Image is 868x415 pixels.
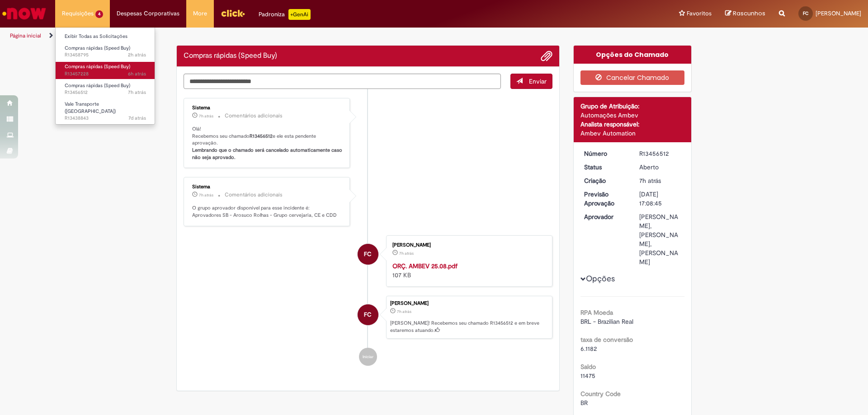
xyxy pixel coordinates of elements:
[577,163,633,172] dt: Status
[184,74,501,89] textarea: Digite sua mensagem aqui...
[192,105,343,111] div: Sistema
[184,52,277,60] h2: Compras rápidas (Speed Buy) Histórico de tíquete
[184,89,552,375] ul: Histórico de tíquete
[574,46,692,64] div: Opções do Chamado
[580,390,621,398] b: Country Code
[95,10,103,18] span: 4
[577,149,633,158] dt: Número
[510,74,552,89] button: Enviar
[128,89,146,96] time: 28/08/2025 10:08:47
[639,176,681,185] div: 28/08/2025 10:08:45
[199,192,213,198] span: 7h atrás
[541,50,552,62] button: Adicionar anexos
[580,129,685,138] div: Ambev Automation
[65,101,116,115] span: Vale Transporte ([GEOGRAPHIC_DATA])
[192,205,343,219] p: O grupo aprovador disponível para esse incidente é: Aprovadores SB - Arosuco Rolhas - Grupo cerve...
[399,251,414,256] time: 28/08/2025 10:08:42
[225,112,283,120] small: Comentários adicionais
[199,192,213,198] time: 28/08/2025 10:08:53
[184,296,552,339] li: Flavia Alessandra Nunes Cardoso
[192,126,343,161] p: Olá! Recebemos seu chamado e ele esta pendente aprovação.
[816,9,861,17] span: [PERSON_NAME]
[56,62,155,79] a: Aberto R13457228 : Compras rápidas (Speed Buy)
[577,212,633,221] dt: Aprovador
[288,9,311,20] p: +GenAi
[128,115,146,121] span: 7d atrás
[397,309,411,314] time: 28/08/2025 10:08:45
[65,51,146,59] span: R13458795
[580,317,633,326] span: BRL - Brazilian Real
[358,304,378,325] div: Flavia Alessandra Nunes Cardoso
[221,6,245,20] img: click_logo_yellow_360x200.png
[639,149,681,158] div: R13456512
[65,82,130,89] span: Compras rápidas (Speed Buy)
[580,70,685,85] button: Cancelar Chamado
[364,304,372,326] span: FC
[733,9,765,18] span: Rascunhos
[580,363,596,371] b: Saldo
[639,177,661,185] span: 7h atrás
[639,163,681,172] div: Aberto
[399,251,414,256] span: 7h atrás
[580,399,588,407] span: BR
[577,190,633,208] dt: Previsão Aprovação
[390,301,547,306] div: [PERSON_NAME]
[56,32,155,42] a: Exibir Todas as Solicitações
[7,28,572,44] ul: Trilhas de página
[687,9,712,18] span: Favoritos
[580,120,685,129] div: Analista responsável:
[65,89,146,96] span: R13456512
[193,9,207,18] span: More
[580,345,597,353] span: 6.1182
[803,10,808,16] span: FC
[580,336,633,344] b: taxa de conversão
[392,242,543,248] div: [PERSON_NAME]
[577,176,633,185] dt: Criação
[117,9,179,18] span: Despesas Corporativas
[128,51,146,58] span: 2h atrás
[397,309,411,314] span: 7h atrás
[580,372,595,380] span: 11475
[65,45,130,51] span: Compras rápidas (Speed Buy)
[1,5,47,23] img: ServiceNow
[10,32,41,39] a: Página inicial
[128,70,146,77] span: 6h atrás
[56,99,155,119] a: Aberto R13438843 : Vale Transporte (VT)
[259,9,311,20] div: Padroniza
[250,133,273,140] b: R13456512
[639,177,661,185] time: 28/08/2025 10:08:45
[199,113,213,119] span: 7h atrás
[65,63,130,70] span: Compras rápidas (Speed Buy)
[725,9,765,18] a: Rascunhos
[639,212,681,266] div: [PERSON_NAME], [PERSON_NAME], [PERSON_NAME]
[56,81,155,98] a: Aberto R13456512 : Compras rápidas (Speed Buy)
[128,70,146,77] time: 28/08/2025 11:33:34
[225,191,283,199] small: Comentários adicionais
[128,115,146,121] time: 22/08/2025 09:53:33
[529,77,547,85] span: Enviar
[62,9,94,18] span: Requisições
[639,190,681,208] div: [DATE] 17:08:45
[580,102,685,111] div: Grupo de Atribuição:
[55,27,155,125] ul: Requisições
[192,147,344,161] b: Lembrando que o chamado será cancelado automaticamente caso não seja aprovado.
[65,115,146,122] span: R13438843
[390,320,547,334] p: [PERSON_NAME]! Recebemos seu chamado R13456512 e em breve estaremos atuando.
[56,43,155,60] a: Aberto R13458795 : Compras rápidas (Speed Buy)
[358,244,378,265] div: Flavia Alessandra Nunes Cardoso
[199,113,213,119] time: 28/08/2025 10:08:58
[192,184,343,190] div: Sistema
[128,51,146,58] time: 28/08/2025 15:42:51
[65,70,146,78] span: R13457228
[580,308,613,317] b: RPA Moeda
[580,111,685,120] div: Automações Ambev
[128,89,146,96] span: 7h atrás
[364,243,372,265] span: FC
[392,262,458,270] a: ORÇ. AMBEV 25.08.pdf
[392,261,543,280] div: 107 KB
